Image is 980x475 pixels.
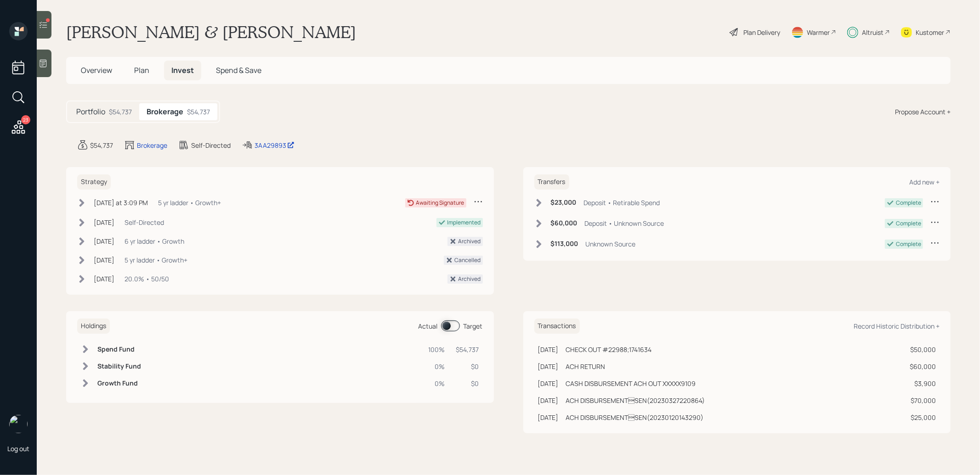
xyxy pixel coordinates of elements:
h6: Holdings [77,319,110,334]
h6: $60,000 [551,219,578,227]
div: [DATE] [94,236,114,246]
h6: Stability Fund [97,363,141,370]
div: ACH DISBURSEMENTSEN(20230327220864) [566,396,705,405]
div: $54,737 [187,107,210,117]
h6: $23,000 [551,199,577,207]
div: [DATE] [94,218,114,227]
div: $3,900 [910,379,936,388]
div: $25,000 [910,413,936,422]
div: [DATE] at 3:09 PM [94,198,148,207]
div: 0% [429,379,445,388]
div: Self-Directed [191,140,231,150]
div: Plan Delivery [743,28,780,37]
div: Implemented [448,218,481,227]
div: Brokerage [137,140,167,150]
h6: $113,000 [551,240,578,248]
div: Deposit • Retirable Spend [584,198,660,207]
span: Spend & Save [216,65,261,75]
div: $54,737 [109,107,132,117]
h6: Transfers [534,174,569,190]
div: Kustomer [916,28,944,37]
div: Complete [896,219,921,228]
div: 5 yr ladder • Growth+ [125,255,187,265]
div: Unknown Source [586,239,636,249]
div: Awaiting Signature [416,199,465,207]
div: 3AA29893 [255,140,295,150]
div: Record Historic Distribution + [854,322,940,330]
div: Deposit • Unknown Source [585,218,664,228]
h6: Spend Fund [97,346,141,353]
img: treva-nostdahl-headshot.png [9,415,28,433]
div: ACH RETURN [566,362,606,371]
div: Cancelled [455,256,481,264]
div: $70,000 [910,396,936,405]
div: Self-Directed [125,218,164,227]
span: Plan [134,65,149,75]
h5: Portfolio [76,107,105,116]
div: $54,737 [90,140,113,150]
div: 20.0% • 50/50 [125,274,169,284]
div: Altruist [862,28,884,37]
div: [DATE] [538,396,559,405]
div: 100% [429,345,445,354]
div: ACH DISBURSEMENTSEN(20230120143290) [566,413,704,422]
h1: [PERSON_NAME] & [PERSON_NAME] [66,22,356,42]
span: Overview [81,65,112,75]
div: $54,737 [456,345,479,354]
div: $0 [456,379,479,388]
div: 23 [21,115,30,124]
h5: Brokerage [147,107,183,116]
h6: Transactions [534,319,580,334]
div: CHECK OUT #22988;1741634 [566,345,652,354]
div: $0 [456,362,479,371]
div: $60,000 [910,362,936,371]
div: Log out [7,444,29,453]
div: 5 yr ladder • Growth+ [158,198,221,207]
div: [DATE] [94,274,114,284]
h6: Strategy [77,174,111,190]
div: 6 yr ladder • Growth [125,236,184,246]
div: [DATE] [538,362,559,371]
div: $50,000 [910,345,936,354]
div: Warmer [807,28,830,37]
div: [DATE] [538,413,559,422]
div: CASH DISBURSEMENT ACH OUT XXXXX9109 [566,379,696,388]
div: [DATE] [94,255,114,265]
span: Invest [171,65,194,75]
div: [DATE] [538,379,559,388]
div: [DATE] [538,345,559,354]
div: Archived [459,237,481,246]
div: Target [464,321,483,331]
div: 0% [429,362,445,371]
h6: Growth Fund [97,380,141,387]
div: Complete [896,199,921,207]
div: Actual [419,321,438,331]
div: Propose Account + [895,107,951,117]
div: Archived [459,275,481,283]
div: Complete [896,240,921,248]
div: Add new + [909,178,940,186]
